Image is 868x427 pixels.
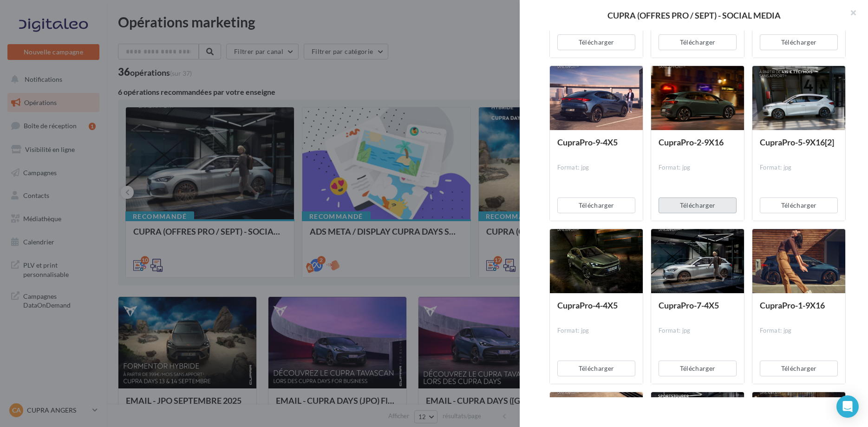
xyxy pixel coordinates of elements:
[836,395,859,418] div: Open Intercom Messenger
[760,164,838,172] div: Format: jpg
[760,34,838,50] button: Télécharger
[557,197,635,213] button: Télécharger
[760,361,838,376] button: Télécharger
[659,164,737,172] div: Format: jpg
[557,34,635,50] button: Télécharger
[557,137,618,147] span: CupraPro-9-4X5
[557,164,635,172] div: Format: jpg
[557,300,618,310] span: CupraPro-4-4X5
[760,137,834,147] span: CupraPro-5-9X16[2]
[557,361,635,376] button: Télécharger
[659,197,737,213] button: Télécharger
[760,197,838,213] button: Télécharger
[659,137,724,147] span: CupraPro-2-9X16
[659,327,737,335] div: Format: jpg
[535,11,853,20] div: CUPRA (OFFRES PRO / SEPT) - SOCIAL MEDIA
[760,300,825,310] span: CupraPro-1-9X16
[659,300,719,310] span: CupraPro-7-4X5
[557,327,635,335] div: Format: jpg
[659,361,737,376] button: Télécharger
[760,327,838,335] div: Format: jpg
[659,34,737,50] button: Télécharger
